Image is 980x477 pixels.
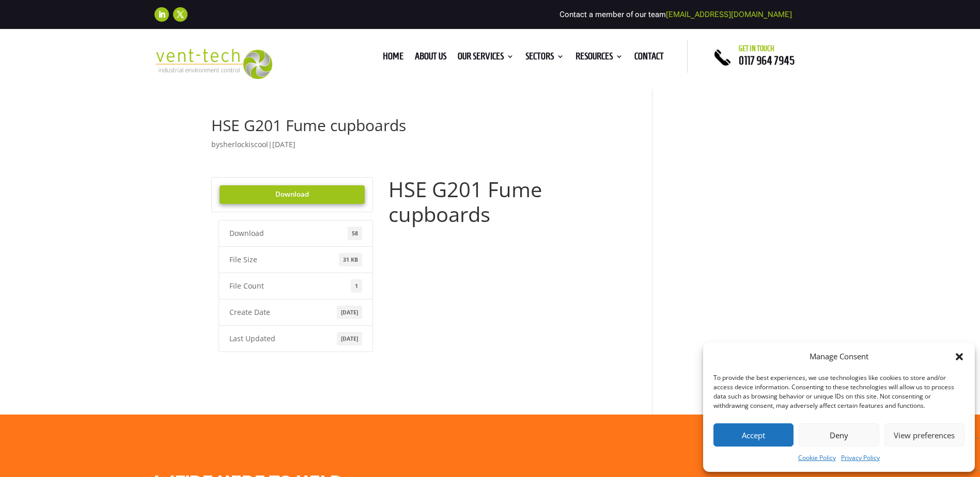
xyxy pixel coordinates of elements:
[219,220,374,247] li: Download
[415,53,446,64] a: About us
[383,53,403,64] a: Home
[220,139,268,149] a: sherlockiscool
[219,246,374,273] li: File Size
[337,332,363,345] span: [DATE]
[339,253,363,266] span: 31 KB
[666,10,792,19] a: [EMAIL_ADDRESS][DOMAIN_NAME]
[173,7,188,22] a: Follow on X
[575,53,623,64] a: Resources
[388,177,621,232] h1: HSE G201 Fume cupboards
[219,273,374,299] li: File Count
[154,7,169,22] a: Follow on LinkedIn
[739,54,795,67] a: 0117 964 7945
[841,452,880,464] a: Privacy Policy
[351,279,363,293] span: 1
[713,423,794,447] button: Accept
[211,138,622,158] p: by |
[798,452,836,464] a: Cookie Policy
[219,325,374,352] li: Last Updated
[337,306,363,319] span: [DATE]
[458,53,514,64] a: Our Services
[525,53,564,64] a: Sectors
[713,373,963,410] div: To provide the best experiences, we use technologies like cookies to store and/or access device i...
[884,423,965,447] button: View preferences
[810,351,868,363] div: Manage Consent
[272,139,295,149] span: [DATE]
[220,185,365,204] a: Download
[739,44,774,53] span: Get in touch
[348,227,363,240] span: 58
[954,352,965,362] div: Close dialog
[211,118,622,138] h1: HSE G201 Fume cupboards
[634,53,664,64] a: Contact
[559,10,792,19] span: Contact a member of our team
[799,423,879,447] button: Deny
[219,299,374,326] li: Create Date
[154,49,273,79] img: 2023-09-27T08_35_16.549ZVENT-TECH---Clear-background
